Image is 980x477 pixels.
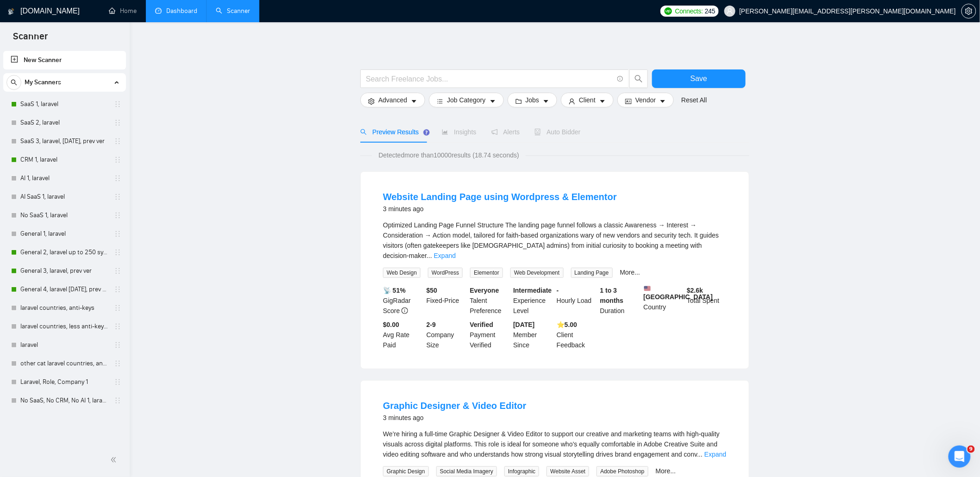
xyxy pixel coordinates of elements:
span: Landing Page [571,268,613,278]
span: Scanner [6,30,55,49]
span: Elementor [470,268,503,278]
a: Expand [434,252,456,259]
span: notification [491,129,498,135]
span: Graphic Design [383,466,429,477]
a: No SaaS 1, laravel [20,206,108,225]
span: idcard [625,98,632,105]
b: ⭐️ 5.00 [557,321,577,328]
span: holder [114,100,121,108]
span: My Scanners [25,73,61,92]
span: holder [114,156,121,163]
span: WordPress [428,268,463,278]
div: Client Feedback [555,320,598,350]
a: SaaS 2, laravel [20,113,108,132]
span: user [569,98,575,105]
a: setting [961,7,976,15]
span: folder [515,98,522,105]
span: Jobs [526,95,540,105]
span: robot [534,129,541,135]
b: $ 2.6k [687,287,703,294]
img: 🇺🇸 [644,285,651,292]
span: Insights [442,128,476,136]
a: Website Landing Page using Wordpress & Elementor [383,192,617,202]
div: Company Size [425,320,468,350]
a: other cat laravel countries, anti-keys [20,354,108,373]
span: holder [114,286,121,293]
iframe: Intercom live chat [949,446,971,468]
a: Reset All [681,95,707,105]
span: caret-down [660,98,666,105]
a: New Scanner [11,51,119,69]
span: holder [114,304,121,312]
button: setting [961,4,976,19]
span: holder [114,323,121,330]
b: 2-9 [427,321,436,328]
div: 3 minutes ago [383,412,527,423]
span: info-circle [617,76,623,82]
span: search [630,75,647,83]
span: info-circle [402,308,408,314]
a: Graphic Designer & Video Editor [383,401,527,411]
div: GigRadar Score [381,285,425,316]
button: search [629,69,648,88]
div: Tooltip anchor [422,128,431,137]
button: Save [652,69,746,88]
a: General 3, laravel, prev ver [20,262,108,280]
span: ... [697,451,703,458]
span: Optimized Landing Page Funnel Structure The landing page funnel follows a classic Awareness → Int... [383,221,719,259]
a: SaaS 1, laravel [20,95,108,113]
b: [DATE] [513,321,534,328]
span: Preview Results [360,128,427,136]
span: holder [114,193,121,201]
span: search [360,129,367,135]
li: My Scanners [3,73,126,410]
span: caret-down [411,98,417,105]
b: 1 to 3 months [600,287,624,304]
button: search [6,75,21,90]
input: Search Freelance Jobs... [366,73,613,85]
a: General 1, laravel [20,225,108,243]
a: AI SaaS 1, laravel [20,188,108,206]
div: Payment Verified [468,320,512,350]
span: Save [691,73,707,84]
b: [GEOGRAPHIC_DATA] [644,285,713,301]
span: holder [114,249,121,256]
a: More... [620,269,641,276]
div: Country [642,285,685,316]
li: New Scanner [3,51,126,69]
span: holder [114,341,121,349]
a: More... [656,467,676,475]
button: barsJob Categorycaret-down [429,93,503,107]
span: ... [427,252,432,259]
b: Intermediate [513,287,552,294]
span: Vendor [635,95,656,105]
span: caret-down [543,98,549,105]
span: holder [114,267,121,275]
div: Hourly Load [555,285,598,316]
span: We’re hiring a full-time Graphic Designer & Video Editor to support our creative and marketing te... [383,430,720,458]
div: Talent Preference [468,285,512,316]
div: We’re hiring a full-time Graphic Designer & Video Editor to support our creative and marketing te... [383,429,727,459]
span: Social Media Imagery [436,466,497,477]
b: Everyone [470,287,499,294]
div: Fixed-Price [425,285,468,316]
a: laravel countries, less anti-keys, with fixes, bugs [20,317,108,336]
a: Laravel, Role, Company 1 [20,373,108,391]
a: SaaS 3, laravel, [DATE], prev ver [20,132,108,151]
span: holder [114,138,121,145]
span: user [727,8,733,14]
div: Total Spent [685,285,729,316]
span: 245 [705,6,715,16]
span: caret-down [490,98,496,105]
span: Advanced [378,95,407,105]
span: Detected more than 10000 results (18.74 seconds) [372,150,526,160]
b: $0.00 [383,321,399,328]
span: search [7,79,21,86]
a: CRM 1, laravel [20,151,108,169]
div: Experience Level [511,285,555,316]
span: holder [114,212,121,219]
span: Auto Bidder [534,128,580,136]
span: Job Category [447,95,485,105]
b: - [557,287,559,294]
span: Connects: [675,6,703,16]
